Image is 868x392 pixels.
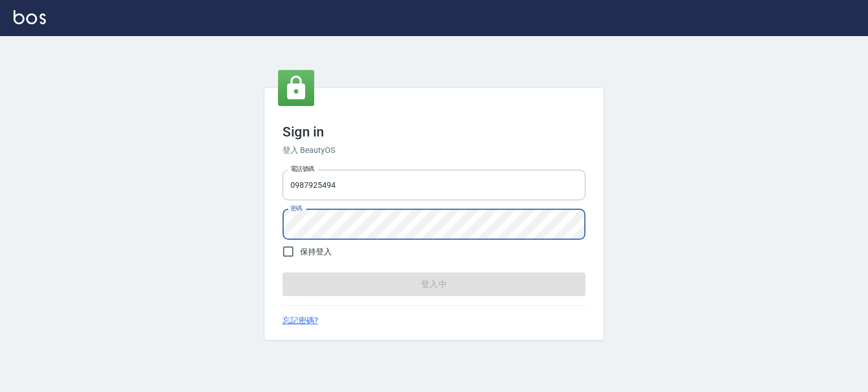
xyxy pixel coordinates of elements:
[300,246,332,258] span: 保持登入
[14,10,46,24] img: Logo
[283,124,585,140] h3: Sign in
[290,204,302,213] label: 密碼
[290,165,314,173] label: 電話號碼
[283,144,585,156] h6: 登入 BeautyOS
[283,315,318,327] a: 忘記密碼?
